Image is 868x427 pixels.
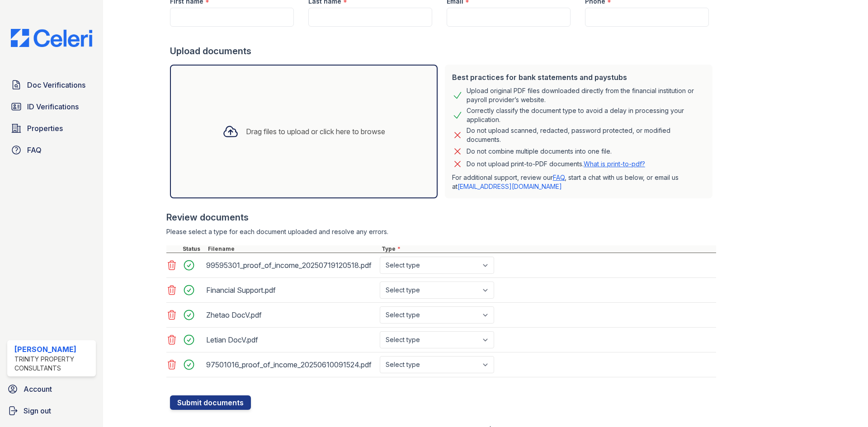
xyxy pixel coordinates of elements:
[4,29,99,47] img: CE_Logo_Blue-a8612792a0a2168367f1c8372b55b34899dd931a85d93a1a3d3e32e68fde9ad4.png
[452,72,705,83] div: Best practices for bank statements and paystubs
[170,45,716,57] div: Upload documents
[4,402,99,420] a: Sign out
[7,141,96,159] a: FAQ
[467,126,705,144] div: Do not upload scanned, redacted, password protected, or modified documents.
[4,380,99,398] a: Account
[27,145,42,155] span: FAQ
[206,283,376,297] div: Financial Support.pdf
[467,86,705,104] div: Upload original PDF files downloaded directly from the financial institution or payroll provider’...
[467,160,645,169] p: Do not upload print-to-PDF documents.
[452,173,705,191] p: For additional support, review our , start a chat with us below, or email us at
[246,126,385,137] div: Drag files to upload or click here to browse
[467,146,612,157] div: Do not combine multiple documents into one file.
[206,258,376,272] div: 99595301_proof_of_income_20250719120518.pdf
[467,106,705,124] div: Correctly classify the document type to avoid a delay in processing your application.
[27,123,63,134] span: Properties
[14,355,92,373] div: Trinity Property Consultants
[24,405,51,416] span: Sign out
[206,357,376,372] div: 97501016_proof_of_income_20250610091524.pdf
[27,80,85,90] span: Doc Verifications
[458,183,562,190] a: [EMAIL_ADDRESS][DOMAIN_NAME]
[206,245,380,253] div: Filename
[206,308,376,322] div: Zhetao DocV.pdf
[181,245,206,253] div: Status
[7,119,96,137] a: Properties
[27,101,79,112] span: ID Verifications
[14,344,92,355] div: [PERSON_NAME]
[206,333,376,347] div: Letian DocV.pdf
[7,76,96,94] a: Doc Verifications
[166,211,716,224] div: Review documents
[170,395,251,410] button: Submit documents
[553,174,565,181] a: FAQ
[7,98,96,116] a: ID Verifications
[24,384,52,394] span: Account
[380,245,716,253] div: Type
[584,160,645,168] a: What is print-to-pdf?
[166,227,716,236] div: Please select a type for each document uploaded and resolve any errors.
